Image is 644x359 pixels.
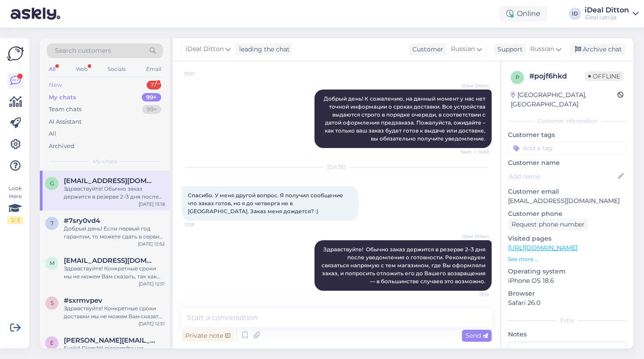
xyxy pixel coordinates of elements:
[585,14,629,21] div: iDeal Latvija
[142,105,161,114] div: 99+
[529,71,585,82] div: # pojf6hkd
[64,225,165,241] div: Добрый день! Если первый год гарантии, то можете сдать в сервис в любом магазине без документа о ...
[456,148,489,155] span: Seen ✓ 14:59
[49,129,56,138] div: All
[508,276,626,285] p: iPhone OS 18.6
[530,44,554,54] span: Russian
[139,201,165,207] div: [DATE] 13:18
[508,289,626,298] p: Browser
[50,180,54,187] span: g
[49,105,81,114] div: Team chats
[585,7,639,21] a: iDeal DittoniDeal Latvija
[456,82,489,89] span: iDeal Ditton
[508,244,578,252] a: [URL][DOMAIN_NAME]
[511,90,617,109] div: [GEOGRAPHIC_DATA], [GEOGRAPHIC_DATA]
[508,219,588,230] div: Request phone number
[508,209,626,219] p: Customer phone
[508,234,626,243] p: Visited pages
[508,130,626,140] p: Customer tags
[139,320,165,327] div: [DATE] 12:51
[508,172,616,181] input: Add name
[144,63,163,75] div: Email
[64,217,100,225] span: #7sry0vd4
[74,63,89,75] div: Web
[570,43,625,55] div: Archive chat
[182,330,234,342] div: Private note
[508,187,626,196] p: Customer email
[508,298,626,308] p: Safari 26.0
[186,44,224,54] span: iDeal Ditton
[184,70,217,77] span: 13:01
[466,332,488,339] span: Send
[64,304,165,320] div: Здравствуйте! Конкретные сроки доставки мы не можем Вам сказать, так как устройства поставляются ...
[49,81,62,90] div: New
[49,117,81,126] div: AI Assistant
[508,117,626,125] div: Customer information
[508,330,626,339] p: Notes
[456,291,489,298] span: 13:51
[508,267,626,276] p: Operating system
[64,297,102,304] span: #sxrmvpev
[499,6,547,22] div: Online
[516,74,520,81] span: p
[508,316,626,324] div: Extra
[451,44,475,54] span: Russian
[324,95,487,142] span: Добрый день! К сожалению, на данный момент у нас нет точной информации о сроках доставки. Все уст...
[508,158,626,168] p: Customer name
[7,45,24,62] img: Askly Logo
[508,255,626,263] p: See more ...
[50,220,54,226] span: 7
[64,185,165,201] div: Здравствуйте! Обычно заказ держится в резерве 2–3 дня после уведомления о готовности. Рекомендуем...
[64,257,156,265] span: mamant79@inbox.lv
[55,46,111,55] span: Search customers
[508,196,626,206] p: [EMAIL_ADDRESS][DOMAIN_NAME]
[184,221,217,228] span: 13:18
[585,71,624,81] span: Offline
[47,63,57,75] div: All
[182,163,492,171] div: [DATE]
[64,265,165,281] div: Здравствуйте! Конкретные сроки мы не можем Вам сказать, так как устройства поставляются в огранич...
[322,246,487,285] span: Здравствуйте! Обычно заказ держится в резерве 2–3 дня после уведомления о готовности. Рекомендуем...
[409,45,443,54] div: Customer
[569,8,581,20] div: ID
[494,45,523,54] div: Support
[106,63,128,75] div: Socials
[585,7,629,14] div: iDeal Ditton
[138,241,165,247] div: [DATE] 12:52
[64,336,156,344] span: e.bluzmanis@gmail.com
[142,93,161,102] div: 99+
[49,142,74,151] div: Archived
[7,184,23,224] div: Look Here
[508,141,626,155] input: Add a tag
[93,157,117,165] span: My chats
[456,233,489,240] span: iDeal Ditton
[64,177,156,185] span: german.yuferov@icloud.com
[7,216,23,224] div: 2 / 3
[50,260,54,266] span: m
[236,45,290,54] div: leading the chat
[49,93,76,102] div: My chats
[188,192,345,215] span: Спасибо. У меня другой вопрос. Я получил сообщение что заказ готов, но я до четверга не в [GEOGRA...
[139,281,165,287] div: [DATE] 12:51
[50,300,54,306] span: s
[147,81,161,90] div: 17
[50,339,54,346] span: e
